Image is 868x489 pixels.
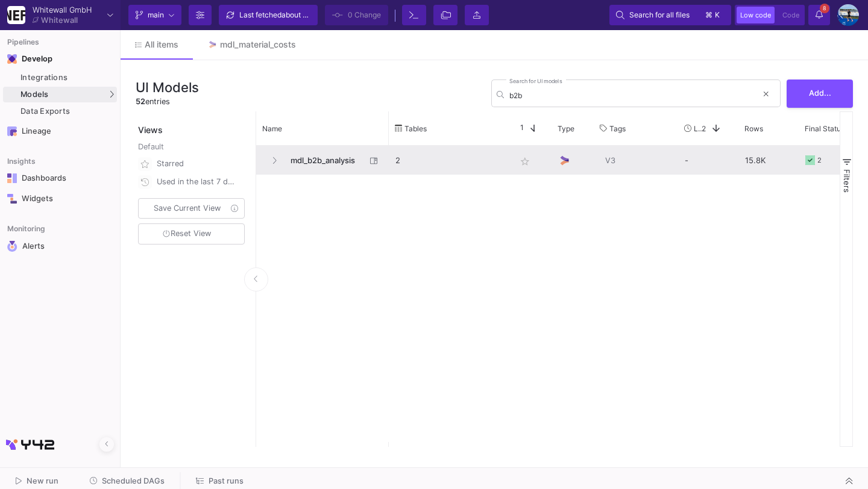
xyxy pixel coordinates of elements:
[515,123,524,134] span: 1
[705,8,712,22] span: ⌘
[128,5,181,25] button: main
[281,10,346,19] span: about 13 hours ago
[138,223,245,244] button: Reset View
[102,476,165,485] span: Scheduled DAGs
[787,79,853,108] button: Add...
[7,194,17,204] img: Navigation icon
[20,73,114,83] div: Integrations
[3,70,117,86] a: Integrations
[136,96,199,107] div: entries
[3,169,117,188] a: Navigation iconDashboards
[138,141,247,155] div: Default
[209,476,244,485] span: Past runs
[7,173,17,183] img: Navigation icon
[33,6,92,14] div: Whitewall GmbH
[715,8,720,22] span: k
[3,49,117,69] mat-expansion-panel-header: Navigation iconDevelop
[22,126,100,136] div: Lineage
[157,173,237,191] div: Used in the last 7 days
[7,54,17,64] img: Navigation icon
[3,122,117,141] a: Navigation iconLineage
[145,40,178,49] span: All items
[136,155,247,173] button: Starred
[157,155,237,173] div: Starred
[395,146,503,175] p: 2
[207,40,218,50] img: Tab icon
[154,204,221,213] span: Save Current View
[779,7,803,23] button: Code
[20,90,49,99] span: Models
[605,146,615,175] span: V3
[27,476,58,485] span: New run
[239,6,312,24] div: Last fetched
[809,89,831,98] span: Add...
[817,146,822,175] div: 2
[22,194,100,204] div: Widgets
[740,11,771,19] span: Low code
[609,124,626,133] span: Tags
[22,241,101,252] div: Alerts
[7,241,17,252] img: Navigation icon
[7,126,17,136] img: Navigation icon
[138,198,245,219] button: Save Current View
[136,79,199,95] h3: UI Models
[558,124,574,133] span: Type
[7,6,25,24] img: YZ4Yr8zUCx6JYM5gIgaTIQYeTXdcwQjnYC8iZtTV.png
[22,173,100,183] div: Dashboards
[738,146,799,175] div: 15.8K
[609,5,731,25] button: Search for all files⌘k
[629,6,690,24] span: Search for all files
[136,97,145,106] span: 52
[3,104,117,119] a: Data Exports
[737,7,775,23] button: Low code
[744,124,763,133] span: Rows
[148,6,164,24] span: main
[808,5,830,25] button: 8
[842,169,852,193] span: Filters
[262,124,282,133] span: Name
[283,146,366,175] span: mdl_b2b_analysis
[702,8,725,22] button: ⌘k
[22,54,40,64] div: Develop
[3,189,117,208] a: Navigation iconWidgets
[3,236,117,257] a: Navigation iconAlerts
[509,91,757,100] input: Search for name, tables, ...
[694,124,702,133] span: Last Used
[678,146,738,175] div: -
[820,4,829,13] span: 8
[404,124,427,133] span: Tables
[220,40,296,49] div: mdl_material_costs
[837,4,859,26] img: AEdFTp4_RXFoBzJxSaYPMZp7Iyigz82078j9C0hFtL5t=s96-c
[20,107,114,116] div: Data Exports
[136,173,247,191] button: Used in the last 7 days
[782,11,799,19] span: Code
[702,124,706,133] span: 2
[41,16,78,24] div: Whitewall
[518,154,532,169] mat-icon: star_border
[219,5,318,25] button: Last fetchedabout 13 hours ago
[136,111,250,136] div: Views
[163,229,211,238] span: Reset View
[558,154,571,167] img: UI Model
